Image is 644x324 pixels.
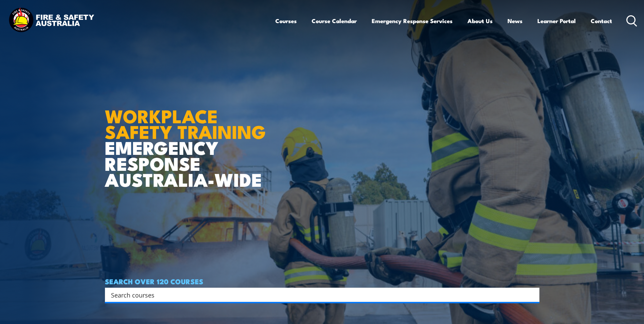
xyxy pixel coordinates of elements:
a: Learner Portal [537,12,576,30]
button: Search magnifier button [528,290,537,300]
h1: EMERGENCY RESPONSE AUSTRALIA-WIDE [105,91,271,187]
form: Search form [112,290,526,300]
input: Search input [111,290,525,300]
h4: SEARCH OVER 120 COURSES [105,277,539,285]
a: Emergency Response Services [372,12,453,30]
a: Course Calendar [312,12,357,30]
a: Contact [591,12,612,30]
a: Courses [275,12,297,30]
a: About Us [467,12,493,30]
strong: WORKPLACE SAFETY TRAINING [105,101,266,145]
a: News [508,12,522,30]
